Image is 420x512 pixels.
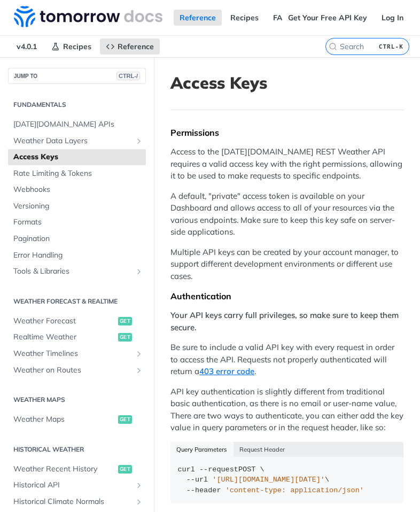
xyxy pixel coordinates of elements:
[13,464,115,475] span: Weather Recent History
[178,464,396,496] div: POST \ \
[8,362,146,378] a: Weather on RoutesShow subpages for Weather on Routes
[8,263,146,280] a: Tools & LibrariesShow subpages for Tools & Libraries
[8,133,146,149] a: Weather Data LayersShow subpages for Weather Data Layers
[170,246,403,283] p: Multiple API keys can be created by your account manager, to support different development enviro...
[199,366,254,376] a: 403 error code
[170,386,403,434] p: API key authentication is slightly different from traditional basic authentication, as there is n...
[8,214,146,230] a: Formats
[116,72,140,80] span: CTRL-/
[8,395,146,405] h2: Weather Maps
[118,333,132,342] span: get
[225,486,364,494] span: 'content-type: application/json'
[11,38,43,55] span: v4.0.1
[13,348,132,359] span: Weather Timelines
[186,476,208,484] span: --url
[13,250,143,261] span: Error Handling
[186,486,221,494] span: --header
[118,465,132,474] span: get
[8,149,146,165] a: Access Keys
[13,168,143,179] span: Rate Limiting & Tokens
[8,461,146,477] a: Weather Recent Historyget
[170,291,403,301] div: Authentication
[8,329,146,345] a: Realtime Weatherget
[13,234,143,244] span: Pagination
[13,414,115,425] span: Weather Maps
[45,38,97,55] a: Recipes
[135,481,143,490] button: Show subpages for Historical API
[8,313,146,329] a: Weather Forecastget
[13,119,143,130] span: [DATE][DOMAIN_NAME] APIs
[170,342,403,378] p: Be sure to include a valid API key with every request in order to access the API. Requests not pr...
[224,10,265,26] a: Recipes
[8,346,146,362] a: Weather TimelinesShow subpages for Weather Timelines
[8,477,146,493] a: Historical APIShow subpages for Historical API
[100,38,160,55] a: Reference
[376,10,409,26] a: Log In
[13,217,143,228] span: Formats
[212,476,325,484] span: '[URL][DOMAIN_NAME][DATE]'
[13,152,143,162] span: Access Keys
[13,266,132,277] span: Tools & Libraries
[63,42,91,51] span: Recipes
[13,497,132,507] span: Historical Climate Normals
[13,201,143,212] span: Versioning
[135,350,143,358] button: Show subpages for Weather Timelines
[13,365,132,376] span: Weather on Routes
[174,10,222,26] a: Reference
[170,310,399,332] strong: Your API keys carry full privileges, so make sure to keep them secure.
[170,127,403,138] div: Permissions
[118,415,132,424] span: get
[8,231,146,247] a: Pagination
[8,247,146,263] a: Error Handling
[170,146,403,182] p: Access to the [DATE][DOMAIN_NAME] REST Weather API requires a valid access key with the right per...
[8,198,146,214] a: Versioning
[8,182,146,198] a: Webhooks
[135,137,143,145] button: Show subpages for Weather Data Layers
[8,445,146,454] h2: Historical Weather
[170,190,403,238] p: A default, "private" access token is available on your Dashboard and allows access to all of your...
[282,10,373,26] a: Get Your Free API Key
[13,480,132,491] span: Historical API
[8,117,146,133] a: [DATE][DOMAIN_NAME] APIs
[135,267,143,276] button: Show subpages for Tools & Libraries
[8,68,146,84] button: JUMP TOCTRL-/
[267,10,298,26] a: FAQs
[118,42,154,51] span: Reference
[8,297,146,306] h2: Weather Forecast & realtime
[135,498,143,506] button: Show subpages for Historical Climate Normals
[376,41,406,52] kbd: CTRL-K
[8,494,146,510] a: Historical Climate NormalsShow subpages for Historical Climate Normals
[118,317,132,325] span: get
[13,136,132,146] span: Weather Data Layers
[170,73,403,92] h1: Access Keys
[14,6,162,27] img: Tomorrow.io Weather API Docs
[135,366,143,375] button: Show subpages for Weather on Routes
[8,412,146,428] a: Weather Mapsget
[13,332,115,343] span: Realtime Weather
[178,466,195,474] span: curl
[234,442,291,457] button: Request Header
[13,184,143,195] span: Webhooks
[8,100,146,110] h2: Fundamentals
[13,316,115,327] span: Weather Forecast
[199,466,238,474] span: --request
[8,166,146,182] a: Rate Limiting & Tokens
[329,42,337,51] svg: Search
